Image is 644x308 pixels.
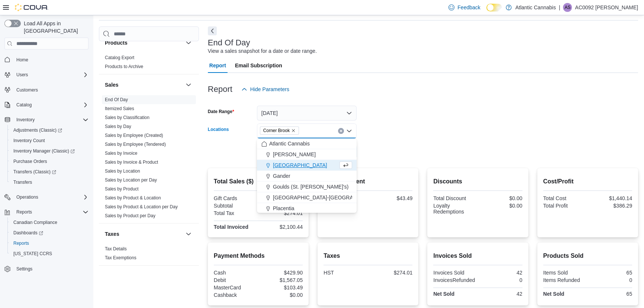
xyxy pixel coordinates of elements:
[273,194,383,201] span: [GEOGRAPHIC_DATA]-[GEOGRAPHIC_DATA]
[13,115,38,124] button: Inventory
[10,147,78,155] a: Inventory Manager (Classic)
[543,291,564,297] strong: Net Sold
[10,178,88,187] span: Transfers
[214,251,303,260] h2: Payment Methods
[105,230,119,238] h3: Taxes
[16,194,38,200] span: Operations
[105,177,157,183] a: Sales by Location per Day
[273,151,316,158] span: [PERSON_NAME]
[214,270,257,276] div: Cash
[13,193,88,202] span: Operations
[433,277,476,283] div: InvoicesRefunded
[257,171,357,182] button: Gander
[10,218,60,227] a: Canadian Compliance
[214,203,257,209] div: Subtotal
[105,255,136,260] a: Tax Exemptions
[260,277,303,283] div: $1,567.05
[13,55,31,64] a: Home
[13,193,41,202] button: Operations
[105,213,155,219] span: Sales by Product per Day
[13,115,88,124] span: Inventory
[257,203,357,214] button: Placentia
[7,238,91,248] button: Reports
[433,291,454,297] strong: Net Sold
[208,47,317,55] div: View a sales snapshot for a date or date range.
[1,70,91,80] button: Users
[16,57,28,63] span: Home
[486,4,502,12] input: Dark Mode
[13,219,57,225] span: Canadian Compliance
[105,97,128,102] a: End Of Day
[10,249,88,258] span: Washington CCRS
[13,179,32,185] span: Transfers
[543,195,586,201] div: Total Cost
[105,168,140,174] span: Sales by Location
[209,58,226,73] span: Report
[563,3,572,12] div: AC0092 Strickland Rylan
[7,125,91,135] a: Adjustments (Classic)
[16,87,38,93] span: Customers
[479,277,522,283] div: 0
[543,251,632,260] h2: Products Sold
[260,285,303,291] div: $103.49
[105,186,139,192] span: Sales by Product
[433,203,476,215] div: Loyalty Redemptions
[7,248,91,259] button: [US_STATE] CCRS
[15,4,48,11] img: Cova
[273,183,348,190] span: Goulds (St. [PERSON_NAME]'s)
[7,146,91,156] a: Inventory Manager (Classic)
[13,70,31,79] button: Users
[105,55,134,61] span: Catalog Export
[105,169,140,174] a: Sales by Location
[273,161,327,169] span: [GEOGRAPHIC_DATA]
[7,156,91,167] button: Purchase Orders
[105,141,166,147] span: Sales by Employee (Tendered)
[13,208,35,216] button: Reports
[13,127,62,133] span: Adjustments (Classic)
[257,160,357,171] button: [GEOGRAPHIC_DATA]
[235,58,282,73] span: Email Subscription
[208,85,232,94] h3: Report
[105,64,143,69] a: Products to Archive
[99,95,199,223] div: Sales
[323,251,412,260] h2: Taxes
[10,167,59,176] a: Transfers (Classic)
[543,177,632,186] h2: Cost/Profit
[13,264,35,273] a: Settings
[260,126,299,135] span: Corner Brook
[105,195,161,200] a: Sales by Product & Location
[13,100,88,109] span: Catalog
[105,230,183,238] button: Taxes
[10,239,32,248] a: Reports
[208,38,250,47] h3: End Of Day
[13,251,52,257] span: [US_STATE] CCRS
[260,292,303,298] div: $0.00
[13,138,45,144] span: Inventory Count
[4,51,88,293] nav: Complex example
[13,169,56,175] span: Transfers (Classic)
[1,263,91,274] button: Settings
[13,100,35,109] button: Catalog
[214,285,257,291] div: MasterCard
[589,291,632,297] div: 65
[105,246,127,252] span: Tax Details
[1,192,91,202] button: Operations
[184,38,193,47] button: Products
[105,160,158,165] a: Sales by Invoice & Product
[263,127,290,134] span: Corner Brook
[10,239,88,248] span: Reports
[589,270,632,276] div: 65
[13,208,88,216] span: Reports
[105,106,134,111] a: Itemized Sales
[214,292,257,298] div: Cashback
[257,182,357,192] button: Goulds (St. [PERSON_NAME]'s)
[260,270,303,276] div: $429.90
[433,177,522,186] h2: Discounts
[1,207,91,217] button: Reports
[105,124,131,129] a: Sales by Day
[433,195,476,201] div: Total Discount
[479,203,522,209] div: $0.00
[105,204,178,210] span: Sales by Product & Location per Day
[105,39,183,46] button: Products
